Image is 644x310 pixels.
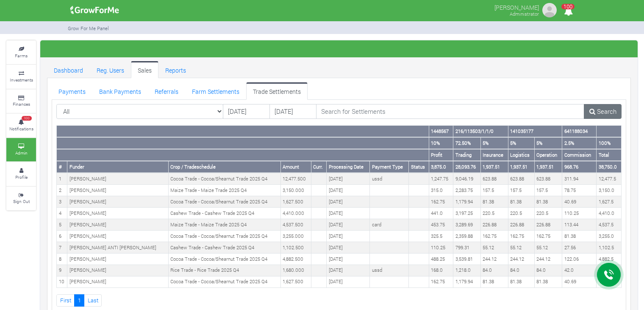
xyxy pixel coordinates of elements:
td: Cocoa Trade - Cocoa/Shearnut Trade 2025 Q4 [168,276,280,287]
a: Reports [158,61,193,78]
td: 157.5 [534,185,562,196]
td: Cocoa Trade - Cocoa/Shearnut Trade 2025 Q4 [168,173,280,184]
td: 157.5 [480,185,508,196]
td: 1 [57,173,67,184]
td: 3 [57,196,67,208]
a: Trade Settlements [246,82,308,99]
a: Bank Payments [92,82,148,99]
span: 100 [561,4,575,9]
small: Investments [10,77,33,83]
th: 5% [534,137,562,149]
td: 244.12 [480,254,508,265]
td: 244.12 [508,254,534,265]
td: Cashew Trade - Cashew Trade 2025 Q4 [168,242,280,254]
th: 2.5% [562,137,597,149]
small: Notifications [9,126,33,132]
td: [DATE] [327,196,370,208]
td: [DATE] [327,219,370,231]
small: Profile [15,174,28,180]
td: [DATE] [327,208,370,219]
td: ussd [370,173,409,184]
th: Total [597,149,622,161]
td: Maize Trade - Maize Trade 2025 Q4 [168,185,280,196]
td: [PERSON_NAME] [67,185,168,196]
td: 1,627.500 [280,276,311,287]
td: 81.38 [534,196,562,208]
td: 226.88 [508,219,534,231]
td: 7 [57,242,67,254]
td: 3,255.0 [597,231,622,242]
td: 55.12 [534,242,562,254]
th: 1,937.51 [534,161,562,173]
td: 1,179.94 [453,276,480,287]
a: Search [584,104,622,119]
th: Amount [280,161,311,173]
th: 141035177 [508,126,562,137]
td: 110.25 [562,208,597,219]
td: [PERSON_NAME] [67,219,168,231]
img: growforme image [67,2,122,19]
td: 4 [57,208,67,219]
a: Profile [6,162,36,186]
th: Insurance [480,149,508,161]
th: 1,937.51 [508,161,534,173]
th: 28,093.76 [453,161,480,173]
input: DD/MM/YYYY [223,104,270,119]
input: Search for Settlements [316,104,585,119]
td: 9,046.19 [453,173,480,184]
th: 1,937.51 [480,161,508,173]
td: 1,218.0 [453,265,480,276]
span: 100 [22,116,32,121]
a: 100 [560,8,577,16]
td: Cocoa Trade - Cocoa/Shearnut Trade 2025 Q4 [168,254,280,265]
a: Dashboard [47,61,90,78]
td: 27.56 [562,242,597,254]
td: 2 [57,185,67,196]
td: 4,537.5 [597,219,622,231]
th: Payment Type [370,161,409,173]
td: [PERSON_NAME] [67,276,168,287]
td: 42.0 [562,265,597,276]
th: Status [409,161,429,173]
td: Cocoa Trade - Cocoa/Shearnut Trade 2025 Q4 [168,231,280,242]
a: 100 Notifications [6,114,36,137]
td: [PERSON_NAME] [67,265,168,276]
a: Reg. Users [90,61,131,78]
td: [DATE] [327,173,370,184]
td: card [370,219,409,231]
td: [DATE] [327,242,370,254]
th: Profit [429,149,453,161]
th: Crop / Tradeschedule [168,161,280,173]
td: 311.94 [562,173,597,184]
td: Maize Trade - Maize Trade 2025 Q4 [168,219,280,231]
nav: Page Navigation [56,294,622,307]
a: 1 [74,294,84,307]
td: 40.69 [562,276,597,287]
th: Trading [453,149,480,161]
input: DD/MM/YYYY [269,104,316,119]
td: 12,477.500 [280,173,311,184]
td: 157.5 [508,185,534,196]
td: 4,882.500 [280,254,311,265]
td: [DATE] [327,265,370,276]
td: 3,150.0 [597,185,622,196]
th: Processing Date [327,161,370,173]
td: 3,539.81 [453,254,480,265]
td: 2,283.75 [453,185,480,196]
td: 110.25 [429,242,453,254]
td: [DATE] [327,185,370,196]
td: 1,102.5 [597,242,622,254]
th: 3,875.0 [429,161,453,173]
td: 2,359.88 [453,231,480,242]
td: 4,882.5 [597,254,622,265]
th: 72.50% [453,137,480,149]
th: Logistics [508,149,534,161]
small: Administrator [510,11,539,17]
td: 623.88 [534,173,562,184]
th: 5% [508,137,534,149]
td: [PERSON_NAME] ANTI [PERSON_NAME] [67,242,168,254]
td: 1,627.5 [597,196,622,208]
small: Grow For Me Panel [68,25,109,31]
td: 1,680.000 [280,265,311,276]
td: ussd [370,265,409,276]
